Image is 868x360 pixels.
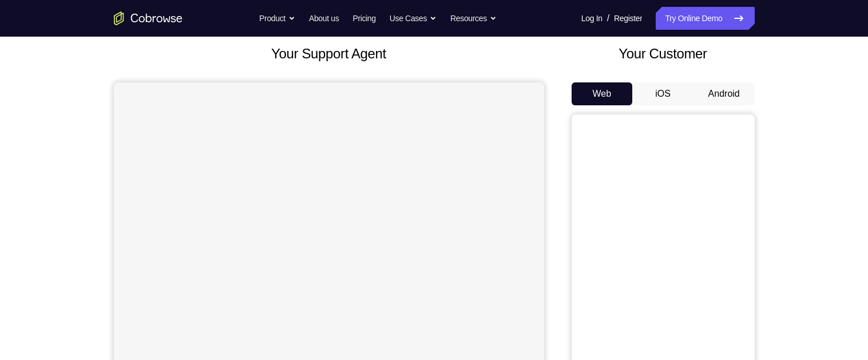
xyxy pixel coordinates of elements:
[450,7,497,30] button: Resources
[572,82,633,105] button: Web
[114,11,183,25] a: Go to the home page
[693,82,755,105] button: Android
[259,7,295,30] button: Product
[614,7,642,30] a: Register
[581,7,603,30] a: Log In
[572,43,755,64] h2: Your Customer
[607,11,609,25] span: /
[390,7,437,30] button: Use Cases
[352,7,375,30] a: Pricing
[114,43,544,64] h2: Your Support Agent
[632,82,693,105] button: iOS
[309,7,339,30] a: About us
[656,7,754,30] a: Try Online Demo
